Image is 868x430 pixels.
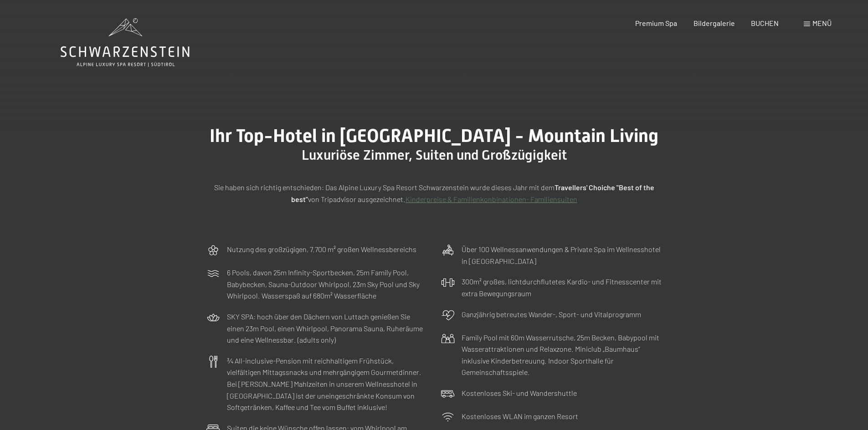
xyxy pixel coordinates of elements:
span: Menü [812,19,832,27]
span: Luxuriöse Zimmer, Suiten und Großzügigkeit [302,147,567,163]
span: Ihr Top-Hotel in [GEOGRAPHIC_DATA] - Mountain Living [210,125,658,147]
p: Kostenloses WLAN im ganzen Resort [462,410,578,422]
p: ¾ All-inclusive-Pension mit reichhaltigem Frühstück, vielfältigen Mittagssnacks und mehrgängigem ... [227,355,427,413]
strong: Travellers' Choiche "Best of the best" [291,183,654,203]
a: BUCHEN [751,19,779,27]
p: 300m² großes, lichtdurchflutetes Kardio- und Fitnesscenter mit extra Bewegungsraum [462,276,662,299]
p: Kostenloses Ski- und Wandershuttle [462,387,577,399]
a: Bildergalerie [693,19,735,27]
p: 6 Pools, davon 25m Infinity-Sportbecken, 25m Family Pool, Babybecken, Sauna-Outdoor Whirlpool, 23... [227,267,427,302]
p: Family Pool mit 60m Wasserrutsche, 25m Becken, Babypool mit Wasserattraktionen und Relaxzone. Min... [462,332,662,378]
a: Kinderpreise & Familienkonbinationen- Familiensuiten [406,195,577,203]
a: Premium Spa [635,19,677,27]
p: Ganzjährig betreutes Wander-, Sport- und Vitalprogramm [462,309,641,320]
p: Über 100 Wellnessanwendungen & Private Spa im Wellnesshotel in [GEOGRAPHIC_DATA] [462,243,662,267]
p: Nutzung des großzügigen, 7.700 m² großen Wellnessbereichs [227,243,416,255]
p: Sie haben sich richtig entschieden: Das Alpine Luxury Spa Resort Schwarzenstein wurde dieses Jahr... [206,182,662,205]
p: SKY SPA: hoch über den Dächern von Luttach genießen Sie einen 23m Pool, einen Whirlpool, Panorama... [227,311,427,346]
